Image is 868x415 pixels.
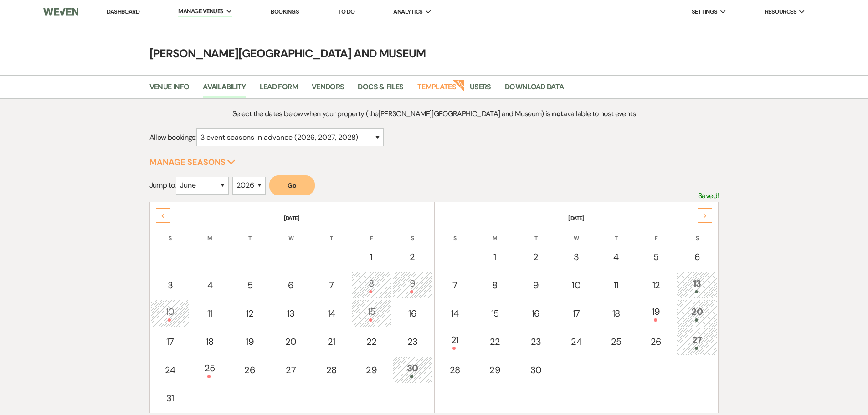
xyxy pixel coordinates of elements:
div: 16 [397,307,428,320]
button: Manage Seasons [149,158,236,166]
a: Download Data [505,81,564,98]
div: 19 [235,335,265,348]
div: 23 [520,335,551,348]
div: 27 [682,333,712,350]
div: 4 [195,278,224,292]
div: 1 [480,250,510,264]
div: 9 [520,278,551,292]
div: 26 [235,363,265,377]
a: Venue Info [149,81,190,98]
a: To Do [338,8,354,15]
div: 27 [276,363,306,377]
div: 6 [276,278,306,292]
div: 30 [397,361,428,378]
div: 20 [682,305,712,322]
a: Vendors [312,81,344,98]
span: Allow bookings: [149,133,196,142]
div: 7 [317,278,346,292]
th: S [677,223,717,242]
th: S [436,223,474,242]
th: S [392,223,433,242]
div: 1 [357,250,386,264]
div: 13 [276,307,306,320]
div: 14 [441,307,469,320]
div: 9 [397,277,428,293]
span: Manage Venues [178,7,223,16]
div: 23 [397,335,428,348]
div: 15 [480,307,510,320]
th: F [636,223,676,242]
th: [DATE] [436,203,718,222]
a: Lead Form [260,81,298,98]
div: 22 [480,335,510,348]
th: M [190,223,229,242]
th: S [151,223,190,242]
div: 17 [562,307,591,320]
div: 25 [195,361,224,378]
th: T [515,223,556,242]
strong: not [552,109,563,118]
th: T [596,223,635,242]
img: Weven Logo [43,2,78,21]
div: 12 [235,307,265,320]
strong: New [452,79,465,92]
div: 24 [562,335,591,348]
div: 26 [641,335,671,348]
p: Saved! [698,190,719,202]
div: 21 [317,335,346,348]
span: Analytics [393,7,422,16]
div: 20 [276,335,306,348]
th: [DATE] [151,203,433,222]
span: Settings [692,7,718,16]
div: 6 [682,250,712,264]
div: 30 [520,363,551,377]
span: Jump to: [149,180,176,190]
th: F [352,223,391,242]
div: 18 [601,307,630,320]
a: Availability [203,81,246,98]
div: 10 [562,278,591,292]
div: 4 [601,250,630,264]
th: T [230,223,270,242]
div: 11 [195,307,224,320]
th: W [271,223,311,242]
div: 10 [156,305,185,322]
div: 21 [441,333,469,350]
div: 15 [357,305,386,322]
div: 8 [357,277,386,293]
div: 19 [641,305,671,322]
div: 29 [357,363,386,377]
div: 12 [641,278,671,292]
div: 31 [156,391,185,405]
div: 2 [520,250,551,264]
div: 22 [357,335,386,348]
a: Bookings [271,8,299,15]
div: 18 [195,335,224,348]
div: 2 [397,250,428,264]
div: 16 [520,307,551,320]
span: Resources [765,7,796,16]
th: T [312,223,351,242]
div: 25 [601,335,630,348]
div: 17 [156,335,185,348]
button: Go [269,175,315,195]
th: W [557,223,596,242]
div: 8 [480,278,510,292]
div: 3 [562,250,591,264]
div: 29 [480,363,510,377]
div: 28 [441,363,469,377]
div: 5 [641,250,671,264]
div: 13 [682,277,712,293]
a: Templates [417,81,456,98]
div: 3 [156,278,185,292]
div: 5 [235,278,265,292]
p: Select the dates below when your property (the [PERSON_NAME][GEOGRAPHIC_DATA] and Museum ) is ava... [221,108,647,120]
div: 14 [317,307,346,320]
div: 24 [156,363,185,377]
a: Users [470,81,491,98]
h4: [PERSON_NAME][GEOGRAPHIC_DATA] and Museum [106,46,762,61]
a: Docs & Files [358,81,403,98]
div: 7 [441,278,469,292]
a: Dashboard [107,8,139,15]
div: 28 [317,363,346,377]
